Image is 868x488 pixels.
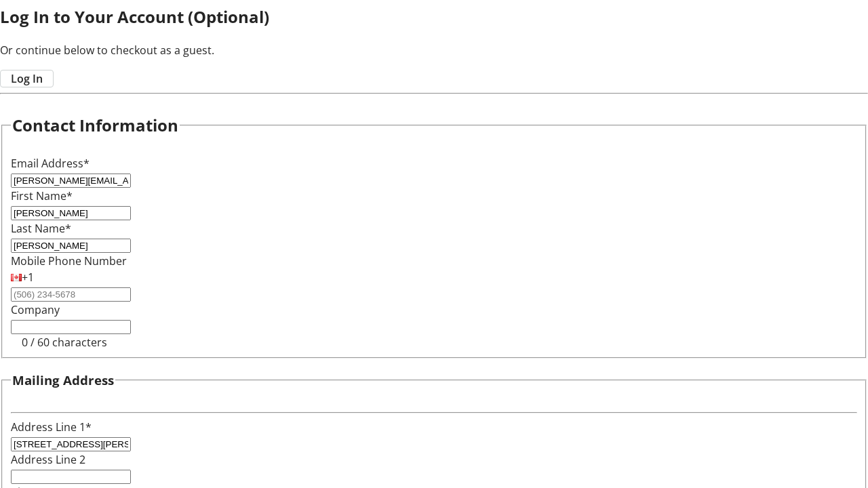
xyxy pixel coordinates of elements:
[11,420,92,434] label: Address Line 1*
[11,437,131,451] input: Address
[22,335,107,350] tr-character-limit: 0 / 60 characters
[11,452,85,467] label: Address Line 2
[11,156,90,171] label: Email Address*
[11,70,43,87] span: Log In
[11,302,60,317] label: Company
[11,253,127,268] label: Mobile Phone Number
[11,287,131,302] input: (506) 234-5678
[12,113,178,138] h2: Contact Information
[11,188,73,203] label: First Name*
[11,221,71,236] label: Last Name*
[12,371,114,390] h3: Mailing Address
